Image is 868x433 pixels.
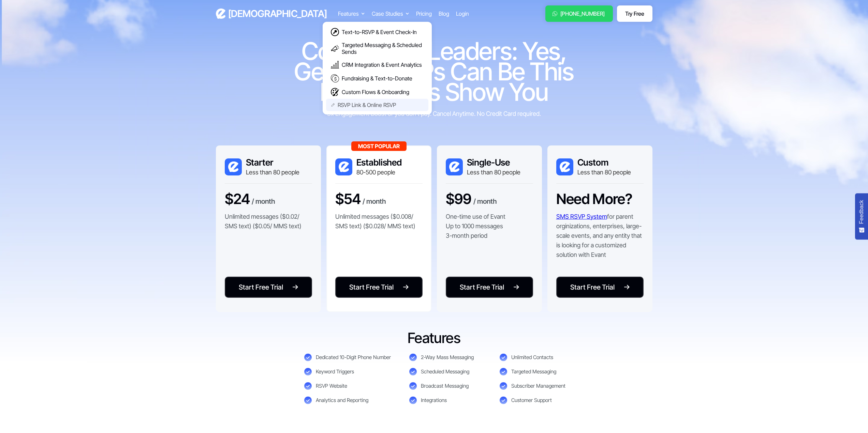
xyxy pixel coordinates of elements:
div: Start Free Trial [570,282,615,292]
a: CRM Integration & Event Analytics [326,58,428,72]
h3: $24 [225,190,250,207]
div: Integrations [421,397,447,404]
div: Keyword Triggers [316,368,354,375]
div: Targeted Messaging [511,368,556,375]
div: Targeted Messaging & Scheduled Sends [342,42,424,55]
div: Less than 80 people [577,168,631,176]
h3: Custom [577,157,631,168]
h3: Single-Use [467,157,520,168]
div: 80-500 people [356,168,402,176]
h3: Starter [246,157,299,168]
a: RSVP Link & Online RSVP [326,99,428,111]
a: Blog [439,10,449,18]
a: [PHONE_NUMBER] [545,5,613,22]
a: Targeted Messaging & Scheduled Sends [326,39,428,58]
h3: $54 [335,190,361,207]
nav: Features [323,18,432,114]
div: Scheduled Messaging [421,368,469,375]
div: 3x Engagement Boost or you don't pay. Cancel Anytime. No Credit Card required. [306,109,562,118]
a: Start Free Trial [446,277,533,298]
a: SMS RSVP System [556,213,607,220]
p: for parent orginizations, enterprises, large-scale events, and any entity that is looking for a c... [556,212,644,260]
div: Customer Support [511,397,552,404]
div: Text-to-RSVP & Event Check-In [342,29,417,35]
div: Most Popular [351,141,407,151]
span: Feedback [858,200,865,224]
div: Dedicated 10-Digit Phone Number [316,354,391,361]
h3: Need More? [556,190,632,207]
div: Fundraising & Text-to-Donate [342,75,412,82]
a: Fundraising & Text-to-Donate [326,72,428,85]
p: One-time use of Evant Up to 1000 messages 3-month period [446,212,505,241]
div: Custom Flows & Onboarding [342,89,409,95]
div: / month [252,196,275,208]
div: Start Free Trial [460,282,504,292]
button: Feedback - Show survey [855,193,868,239]
a: home [216,8,327,20]
div: Features [338,10,365,18]
div: Less than 80 people [246,168,299,176]
p: Unlimited messages ($0.008/ SMS text) ($0.028/ MMS text) [335,212,423,231]
div: Start Free Trial [349,282,394,292]
div: Broadcast Messaging [421,383,469,389]
div: Case Studies [372,10,409,18]
a: Try Free [617,5,652,22]
h3: $99 [446,190,472,207]
div: / month [473,196,497,208]
div: RSVP Website [316,383,347,389]
div: / month [363,196,386,208]
div: RSVP Link & Online RSVP [338,102,396,108]
div: [PHONE_NUMBER] [560,10,605,18]
div: CRM Integration & Event Analytics [342,61,422,68]
div: Unlimited Contacts [511,354,553,361]
a: Start Free Trial [556,277,644,298]
a: Text-to-RSVP & Event Check-In [326,25,428,39]
a: Pricing [416,10,432,18]
div: Analytics and Reporting [316,397,368,404]
h3: Established [356,157,402,168]
h3: Features [321,329,547,347]
h3: [DEMOGRAPHIC_DATA] [228,8,327,20]
h1: Community Leaders: Yes, Getting RSVPs Can Be This Easy - Let's Show You [270,41,598,102]
a: Start Free Trial [225,277,312,298]
div: Subscriber Management [511,383,565,389]
a: Login [456,10,469,18]
div: Less than 80 people [467,168,520,176]
div: Start Free Trial [239,282,283,292]
a: Start Free Trial [335,277,423,298]
div: Case Studies [372,10,403,18]
div: Features [338,10,359,18]
a: Custom Flows & Onboarding [326,85,428,99]
div: 2-Way Mass Messaging [421,354,474,361]
p: Unlimited messages ($0.02/ SMS text) ($0.05/ MMS text) [225,212,312,231]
